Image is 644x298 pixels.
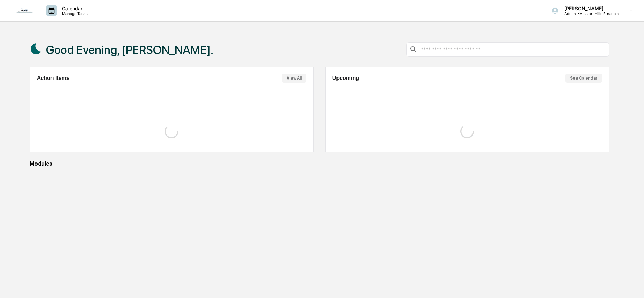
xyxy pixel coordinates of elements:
p: [PERSON_NAME] [559,5,620,11]
div: Modules [30,160,609,167]
p: Calendar [57,5,91,11]
p: Admin • Mission Hills Financial [559,11,620,16]
h1: Good Evening, [PERSON_NAME]. [46,43,213,57]
img: logo [16,8,33,13]
button: View All [282,74,306,83]
button: See Calendar [565,74,602,83]
p: Manage Tasks [57,11,91,16]
h2: Action Items [37,75,70,81]
h2: Upcoming [332,75,359,81]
